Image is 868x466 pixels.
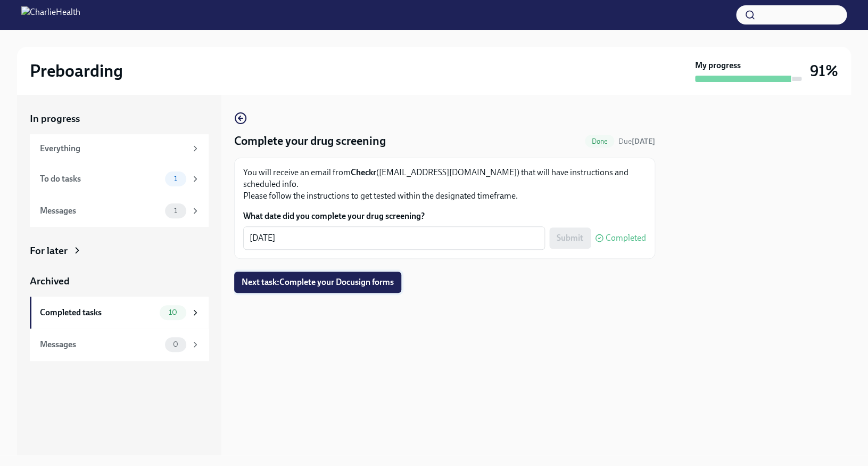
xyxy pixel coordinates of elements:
span: 0 [167,340,185,348]
div: Completed tasks [40,307,155,318]
span: Next task : Complete your Docusign forms [242,277,394,288]
h2: Preboarding [30,60,123,81]
textarea: [DATE] [250,232,539,244]
a: In progress [30,112,209,126]
span: 1 [168,207,184,215]
strong: Checkr [351,167,376,177]
span: September 12th, 2025 09:00 [618,136,655,146]
strong: [DATE] [632,137,655,146]
a: To do tasks1 [30,163,209,195]
a: Completed tasks10 [30,297,209,329]
div: Messages [40,205,161,217]
div: For later [30,244,68,258]
p: You will receive an email from ([EMAIL_ADDRESS][DOMAIN_NAME]) that will have instructions and sch... [243,167,646,202]
a: Messages1 [30,195,209,227]
span: Done [585,137,614,145]
div: Everything [40,143,186,154]
h3: 91% [810,61,838,80]
span: Completed [606,234,646,242]
span: 1 [168,175,184,183]
h4: Complete your drug screening [234,133,386,149]
a: Messages0 [30,329,209,361]
span: 10 [162,308,184,316]
div: Messages [40,339,161,350]
a: Archived [30,274,209,288]
strong: My progress [695,60,741,71]
a: Everything [30,134,209,163]
img: CharlieHealth [21,6,80,23]
a: For later [30,244,209,258]
div: To do tasks [40,173,161,185]
span: Due [618,137,655,146]
label: What date did you complete your drug screening? [243,210,646,222]
button: Next task:Complete your Docusign forms [234,272,401,293]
